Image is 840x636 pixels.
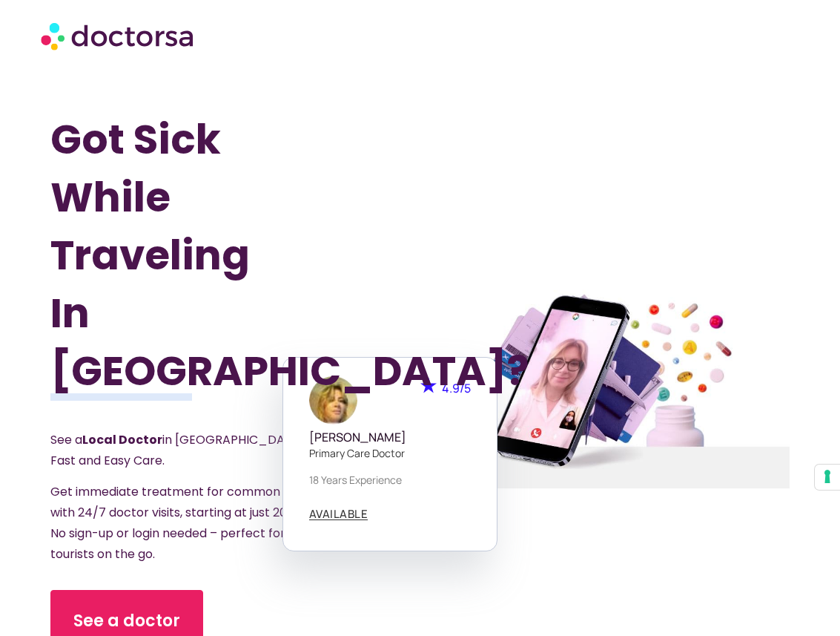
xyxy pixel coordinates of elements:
a: AVAILABLE [309,508,368,520]
span: AVAILABLE [309,508,368,519]
p: Primary care doctor [309,445,471,461]
h5: [PERSON_NAME] [309,430,471,445]
button: Your consent preferences for tracking technologies [815,465,840,490]
span: See a in [GEOGRAPHIC_DATA] – Fast and Easy Care. [50,431,316,469]
span: Get immediate treatment for common issues with 24/7 doctor visits, starting at just 20 Euro. No s... [50,483,318,563]
span: See a doctor [73,609,180,633]
strong: Local Doctor [82,431,162,448]
h1: Got Sick While Traveling In [GEOGRAPHIC_DATA]? [50,111,365,400]
p: 18 years experience [309,472,471,488]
